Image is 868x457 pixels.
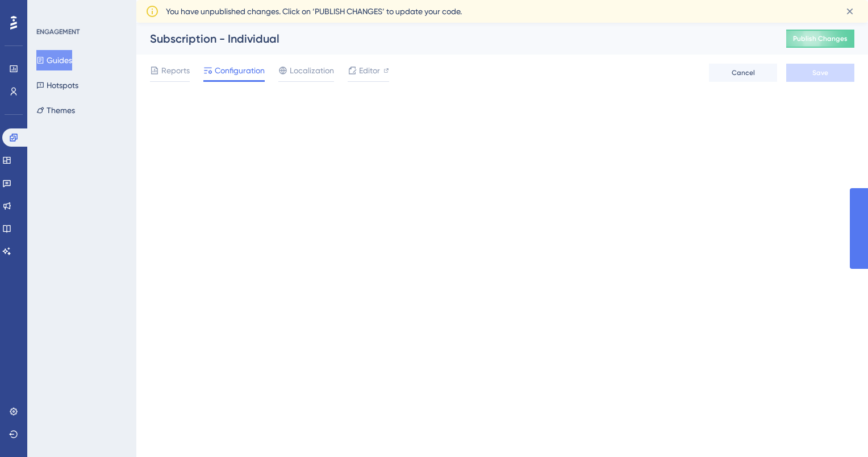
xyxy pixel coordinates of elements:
[166,5,462,18] span: You have unpublished changes. Click on ‘PUBLISH CHANGES’ to update your code.
[161,64,190,77] span: Reports
[215,64,265,77] span: Configuration
[812,68,828,77] span: Save
[359,64,380,77] span: Editor
[36,100,75,121] button: Themes
[290,64,334,77] span: Localization
[786,30,854,48] button: Publish Changes
[793,34,848,43] span: Publish Changes
[150,31,758,47] div: Subscription - Individual
[709,64,777,82] button: Cancel
[36,50,72,70] button: Guides
[820,412,854,446] iframe: UserGuiding AI Assistant Launcher
[732,68,755,77] span: Cancel
[786,64,854,82] button: Save
[36,27,80,36] div: ENGAGEMENT
[36,75,78,95] button: Hotspots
